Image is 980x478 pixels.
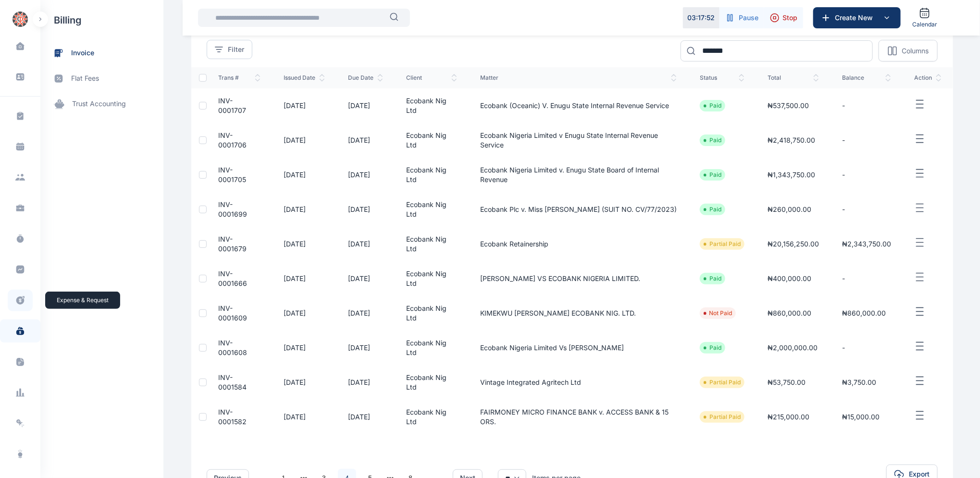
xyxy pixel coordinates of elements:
a: invoice [40,40,163,66]
td: Vintage Integrated Agritech Ltd [469,365,688,400]
a: INV-0001679 [218,235,247,253]
span: ₦860,000.00 [842,309,886,317]
td: Ecobank Nigeria Limited v. Enugu State Board of Internal Revenue [469,158,688,192]
button: Stop [764,7,803,28]
span: ₦2,000,000.00 [768,343,818,352]
span: - [842,171,845,179]
button: Pause [719,7,764,28]
span: client [406,74,457,82]
td: [DATE] [272,296,336,331]
span: Filter [228,45,244,54]
span: status [700,74,744,82]
a: flat fees [40,66,163,91]
td: Ecobank Nig Ltd [395,365,469,400]
td: [DATE] [336,158,395,192]
td: [DATE] [336,123,395,158]
span: ₦2,343,750.00 [842,240,891,248]
span: ₦260,000.00 [768,205,811,213]
li: Partial Paid [704,413,741,421]
span: ₦3,750.00 [842,378,876,386]
a: INV-0001699 [218,200,247,218]
span: balance [842,74,891,82]
td: FAIRMONEY MICRO FINANCE BANK v. ACCESS BANK & 15 ORS. [469,400,688,434]
td: KIMEKWU [PERSON_NAME] ECOBANK NIG. LTD. [469,296,688,331]
td: [DATE] [272,88,336,123]
td: [PERSON_NAME] VS ECOBANK NIGERIA LIMITED. [469,261,688,296]
td: [DATE] [272,123,336,158]
td: [DATE] [272,158,336,192]
td: Ecobank Nig Ltd [395,296,469,331]
span: - [842,205,845,213]
span: invoice [71,48,94,58]
p: Columns [902,46,929,56]
td: [DATE] [272,227,336,261]
td: [DATE] [272,331,336,365]
span: ₦20,156,250.00 [768,240,819,248]
a: INV-0001666 [218,270,247,287]
li: Paid [704,136,721,144]
td: Ecobank (Oceanic) V. Enugu State Internal Revenue Service [469,88,688,123]
td: Ecobank Nig Ltd [395,227,469,261]
a: INV-0001705 [218,166,246,184]
span: issued date [284,74,325,82]
span: Calendar [912,21,937,28]
span: ₦537,500.00 [768,101,809,110]
li: Partial Paid [704,240,741,248]
a: Calendar [908,3,941,32]
td: [DATE] [336,88,395,123]
a: INV-0001707 [218,97,246,114]
span: action [914,74,942,82]
td: Ecobank Nig Ltd [395,158,469,192]
li: Paid [704,102,721,110]
td: Ecobank Nigeria Limited v Enugu State Internal Revenue Service [469,123,688,158]
td: [DATE] [336,296,395,331]
span: Matter [480,74,677,82]
td: [DATE] [336,400,395,434]
li: Paid [704,171,721,179]
span: Create New [831,13,881,23]
span: - [842,101,845,110]
span: total [768,74,819,82]
span: Pause [739,13,758,23]
td: [DATE] [336,331,395,365]
span: ₦215,000.00 [768,413,809,421]
a: INV-0001582 [218,408,247,426]
p: 03 : 17 : 52 [688,13,715,23]
td: Ecobank Retainership [469,227,688,261]
td: Ecobank Nig Ltd [395,192,469,227]
td: [DATE] [336,261,395,296]
td: Ecobank Nigeria Limited Vs [PERSON_NAME] [469,331,688,365]
li: Paid [704,206,721,213]
span: flat fees [71,74,99,84]
li: Not Paid [704,309,732,317]
button: Create New [813,7,901,28]
span: - [842,136,845,144]
span: ₦15,000.00 [842,413,880,421]
td: Ecobank Nig Ltd [395,400,469,434]
span: ₦860,000.00 [768,309,811,317]
li: Paid [704,275,721,282]
span: - [842,343,845,352]
a: INV-0001706 [218,131,247,149]
td: [DATE] [272,261,336,296]
td: Ecobank Nig Ltd [395,123,469,158]
span: ₦1,343,750.00 [768,171,815,179]
td: Ecobank Nig Ltd [395,261,469,296]
td: [DATE] [336,192,395,227]
a: INV-0001584 [218,373,247,391]
a: INV-0001609 [218,304,247,322]
span: trust accounting [72,99,126,109]
button: Filter [207,40,252,59]
span: ₦400,000.00 [768,274,811,282]
span: - [842,274,845,282]
td: [DATE] [336,365,395,400]
span: ₦53,750.00 [768,378,806,386]
li: Paid [704,344,721,352]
